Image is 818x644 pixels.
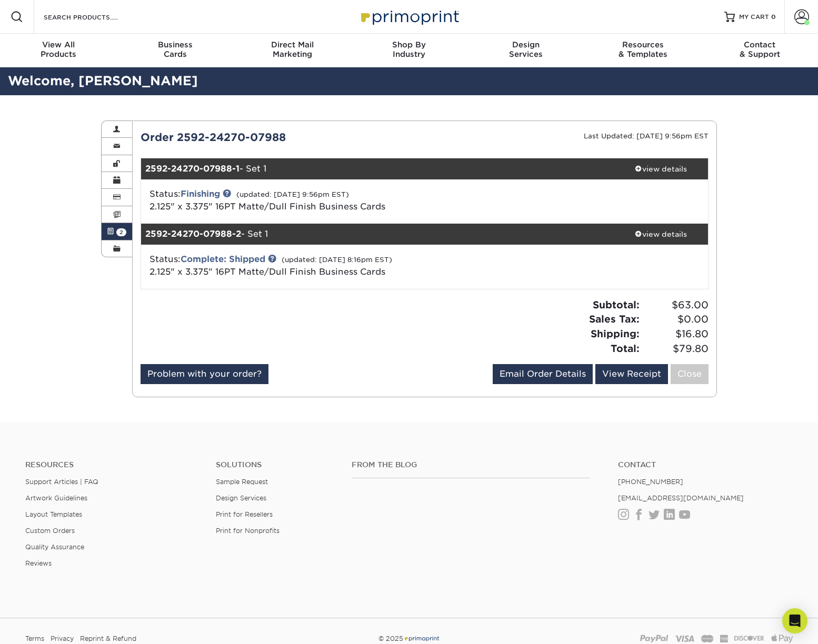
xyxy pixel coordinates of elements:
[181,254,265,264] a: Complete: Shipped
[216,510,273,518] a: Print for Resellers
[149,267,385,277] a: 2.125" x 3.375" 16PT Matte/Dull Finish Business Cards
[117,40,234,59] div: Cards
[351,34,467,67] a: Shop ByIndustry
[234,40,351,49] span: Direct Mail
[613,158,708,179] a: view details
[145,164,240,174] strong: 2592-24270-07988-1
[133,129,425,145] div: Order 2592-24270-07988
[216,494,266,502] a: Design Services
[613,164,708,174] div: view details
[618,478,683,486] a: [PHONE_NUMBER]
[467,40,584,59] div: Services
[584,132,709,140] small: Last Updated: [DATE] 9:56pm EST
[102,223,132,240] a: 2
[216,527,280,535] a: Print for Nonprofits
[739,13,769,22] span: MY CART
[403,635,440,642] img: Primoprint
[25,527,75,535] a: Custom Orders
[591,328,640,339] strong: Shipping:
[593,299,640,310] strong: Subtotal:
[643,327,709,341] span: $16.80
[701,40,818,59] div: & Support
[181,189,220,199] a: Finishing
[584,34,701,67] a: Resources& Templates
[149,202,385,212] a: 2.125" x 3.375" 16PT Matte/Dull Finish Business Cards
[352,460,590,469] h4: From the Blog
[701,40,818,49] span: Contact
[643,341,709,356] span: $79.80
[613,224,708,245] a: view details
[145,229,241,239] strong: 2592-24270-07988-2
[351,40,467,59] div: Industry
[782,608,807,633] div: Open Intercom Messenger
[216,478,268,486] a: Sample Request
[216,460,336,469] h4: Solutions
[141,158,614,179] div: - Set 1
[236,190,349,198] small: (updated: [DATE] 9:56pm EST)
[584,40,701,49] span: Resources
[25,460,200,469] h4: Resources
[117,40,234,49] span: Business
[43,11,145,23] input: SEARCH PRODUCTS.....
[493,364,593,384] a: Email Order Details
[589,313,640,325] strong: Sales Tax:
[618,494,744,502] a: [EMAIL_ADDRESS][DOMAIN_NAME]
[234,34,351,67] a: Direct MailMarketing
[25,494,87,502] a: Artwork Guidelines
[142,253,519,278] div: Status:
[611,343,640,354] strong: Total:
[25,478,98,486] a: Support Articles | FAQ
[771,13,776,21] span: 0
[584,40,701,59] div: & Templates
[282,256,392,264] small: (updated: [DATE] 8:16pm EST)
[117,34,234,67] a: BusinessCards
[351,40,467,49] span: Shop By
[141,364,268,384] a: Problem with your order?
[671,364,709,384] a: Close
[467,34,584,67] a: DesignServices
[234,40,351,59] div: Marketing
[141,224,614,245] div: - Set 1
[25,543,84,551] a: Quality Assurance
[467,40,584,49] span: Design
[356,5,462,28] img: Primoprint
[701,34,818,67] a: Contact& Support
[618,460,793,469] a: Contact
[643,298,709,313] span: $63.00
[142,188,519,213] div: Status:
[595,364,668,384] a: View Receipt
[643,312,709,327] span: $0.00
[613,229,708,239] div: view details
[25,559,52,567] a: Reviews
[116,228,126,236] span: 2
[25,510,82,518] a: Layout Templates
